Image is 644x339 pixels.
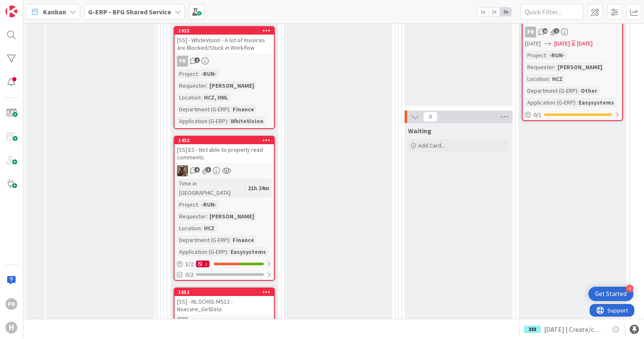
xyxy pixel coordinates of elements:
span: 3 [206,167,211,172]
div: Finance [231,105,256,114]
div: PR [177,56,188,67]
div: [PERSON_NAME] [207,212,256,221]
div: H [5,322,17,334]
span: 2x [488,8,500,16]
div: 4 [626,285,633,292]
div: -RUN- [199,69,219,78]
div: Application (G-ERP) [525,98,575,107]
div: 1923 [174,27,274,35]
div: [SS] - NL-SCH01-MS12 - Nsecure_GetData [174,296,274,315]
div: Department (G-ERP) [525,86,577,95]
div: PR [174,56,274,67]
div: Location [177,93,201,102]
div: HCZ, HNL [202,93,230,102]
div: Finance [231,235,256,245]
input: Quick Filter... [520,4,583,19]
div: Open Get Started checklist, remaining modules: 4 [588,287,633,301]
span: : [198,69,199,78]
div: [SS] ES - Not able to properly read comments [174,144,274,163]
span: Waiting [408,126,432,135]
span: 1 [194,57,200,63]
div: Easysystems [228,247,268,256]
div: [SS] - WhiteVision - A lot of Invoices are Blocked/Stuck in Workflow [174,35,274,53]
span: 0/2 [185,270,193,279]
span: : [229,105,231,114]
div: HCZ [550,74,565,83]
div: 21h 24m [246,183,271,193]
span: 0 [423,112,437,122]
div: Requester [525,62,554,72]
div: Time in [GEOGRAPHIC_DATA] [177,179,244,197]
span: Support [18,1,38,11]
span: : [549,74,550,83]
div: Project [177,200,198,209]
span: Add Card... [418,142,445,149]
div: 1432 [178,137,274,143]
span: 4 [194,167,200,172]
span: : [546,51,547,60]
span: : [577,86,579,95]
span: : [227,247,228,256]
div: 0/1 [523,110,622,120]
span: : [201,223,202,233]
span: : [227,116,228,126]
div: 1852[SS] - NL-SCH01-MS12 - Nsecure_GetData [174,288,274,315]
img: Visit kanbanzone.com [5,5,17,17]
div: HCZ [202,223,217,233]
span: : [229,235,231,245]
span: : [206,81,207,90]
span: Kanban [43,7,66,17]
div: [PERSON_NAME] [207,81,256,90]
div: PR [525,27,536,38]
div: Location [177,223,201,233]
span: : [198,200,199,209]
span: [DATE] | Create/collate overview of Facility applications [544,324,604,334]
div: [PERSON_NAME] [555,62,604,72]
div: Requester [177,212,206,221]
div: VK [174,165,274,176]
div: -RUN- [199,200,219,209]
div: Application (G-ERP) [177,116,227,126]
div: Location [525,74,549,83]
div: PR [177,317,188,328]
div: 1432 [174,137,274,144]
div: 1 [196,261,209,267]
div: Department (G-ERP) [177,235,229,245]
span: : [206,212,207,221]
div: Application (G-ERP) [177,247,227,256]
div: 1432[SS] ES - Not able to properly read comments [174,137,274,163]
span: 1x [477,8,488,16]
div: 1852 [178,289,274,295]
div: Project [525,51,546,60]
div: Project [177,69,198,78]
div: Get Started [595,290,627,298]
div: PR [5,298,17,310]
span: [DATE] [554,39,570,48]
span: 1 [554,28,559,34]
div: 333 [524,326,541,333]
div: Department (G-ERP) [177,105,229,114]
span: 18 [542,28,548,34]
span: : [244,183,246,193]
div: WhiteVision [228,116,266,126]
div: 1/21 [174,259,274,269]
div: PR [174,317,274,328]
span: 0 / 1 [534,110,542,119]
a: 1923[SS] - WhiteVision - A lot of Invoices are Blocked/Stuck in WorkflowPRProject:-RUN-Requester:... [174,26,275,129]
div: [DATE] [577,39,593,48]
span: : [201,93,202,102]
a: 1432[SS] ES - Not able to properly read commentsVKTime in [GEOGRAPHIC_DATA]:21h 24mProject:-RUN-R... [174,136,275,281]
b: G-ERP - BFG Shared Service [88,8,171,16]
div: 1923 [178,28,274,34]
div: Easysystems [577,98,616,107]
span: 3x [500,8,511,16]
div: PR [523,27,622,38]
div: Requester [177,81,206,90]
div: 1852 [174,288,274,296]
span: [DATE] [525,39,541,48]
span: : [554,62,555,72]
div: 1923[SS] - WhiteVision - A lot of Invoices are Blocked/Stuck in Workflow [174,27,274,53]
span: : [575,98,577,107]
span: 1 / 2 [185,260,193,269]
div: Other [579,86,599,95]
